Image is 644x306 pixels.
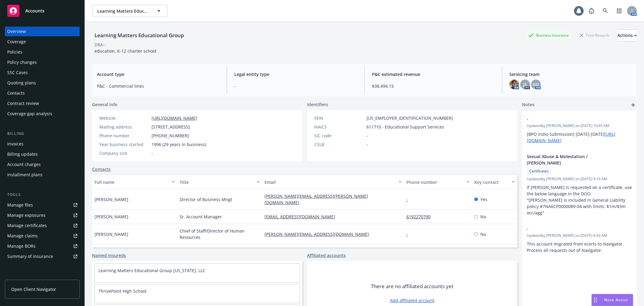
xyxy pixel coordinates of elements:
[613,5,625,17] a: Switch app
[180,228,260,240] span: Chief of Staff/Director of Human Resources
[367,115,453,121] span: [US_EMPLOYER_IDENTIFICATION_NUMBER]
[11,286,56,292] span: Open Client Navigator
[234,71,357,77] span: Legal entity type
[92,5,168,17] button: Learning Matters Educational Group
[367,124,444,130] span: 611710 - Educational Support Services
[177,175,262,189] button: Title
[527,226,616,232] span: -
[591,294,633,306] button: Nova Assist
[5,200,80,210] a: Manage files
[5,170,80,180] a: Installment plans
[5,57,80,67] a: Policy changes
[7,57,37,67] div: Policy changes
[5,27,80,36] a: Overview
[5,273,80,279] div: Analytics hub
[5,231,80,241] a: Manage claims
[372,71,495,77] span: P&C estimated revenue
[95,48,156,54] span: education, K-12 charter school
[522,221,637,258] div: -Updatedby [PERSON_NAME] on [DATE] 6:43 AMThis account migrated from ecerts to Navigator. Process...
[92,166,111,172] a: Contacts
[527,241,625,253] span: This account migrated from ecerts to Navigator. Process all requests out of Navigator.
[97,83,219,89] span: P&C - Commercial lines
[92,101,117,108] span: General info
[480,213,486,220] span: No
[7,149,38,159] div: Billing updates
[5,37,80,47] a: Coverage
[480,231,486,237] span: No
[314,132,364,139] div: SIC code
[264,214,340,220] a: [EMAIL_ADDRESS][DOMAIN_NAME]
[406,231,413,237] a: -
[7,68,28,77] div: SSC Cases
[406,179,463,185] div: Phone number
[7,139,24,149] div: Invoices
[92,175,177,189] button: Full name
[522,111,637,148] div: -Updatedby [PERSON_NAME] on [DATE] 10:45 AM[BPO Indio Submission] [DATE]-[DATE][URL][DOMAIN_NAME]
[97,8,149,14] span: Learning Matters Educational Group
[7,109,52,119] div: Coverage gap analysis
[7,200,33,210] div: Manage files
[92,252,126,259] a: Named insureds
[307,252,346,259] a: Affiliated accounts
[527,176,632,182] span: Updated by [PERSON_NAME] on [DATE] 9:19 AM
[480,196,487,203] span: Yes
[522,101,534,109] span: Notes
[527,184,632,216] p: If [PERSON_NAME] is requested on a certificate, use the below language in the DOO: "[PERSON_NAME]...
[152,150,153,156] span: -
[5,210,80,220] a: Manage exposures
[527,123,632,129] span: Updated by [PERSON_NAME] on [DATE] 10:45 AM
[406,197,413,202] a: -
[314,115,364,121] div: FEIN
[97,71,219,77] span: Account type
[404,175,472,189] button: Phone number
[5,2,80,19] a: Accounts
[99,141,149,148] div: Year business started
[5,139,80,149] a: Invoices
[522,148,637,221] div: Sexual Abuse & Molestation / [PERSON_NAME]CertificatesUpdatedby [PERSON_NAME] on [DATE] 9:19 AMIf...
[7,221,47,230] div: Manage certificates
[95,213,128,220] span: [PERSON_NAME]
[371,283,453,290] span: There are no affiliated accounts yet
[307,101,328,108] span: Identifiers
[7,47,22,57] div: Policies
[7,210,46,220] div: Manage exposures
[529,168,549,174] span: Certificates
[630,101,637,109] a: add
[92,31,187,39] div: Learning Matters Educational Group
[234,83,357,89] span: -
[367,141,368,148] span: -
[180,196,232,203] span: Director of Business Mngt
[7,160,41,169] div: Account charges
[98,268,205,273] a: Learning Matters Educational Group [US_STATE], LLC
[95,41,106,48] div: DBA: -
[5,149,80,159] a: Billing updates
[152,124,190,130] span: [STREET_ADDRESS]
[99,150,149,156] div: Company size
[314,141,364,148] div: CSLB
[5,109,80,119] a: Coverage gap analysis
[472,175,517,189] button: Key contact
[525,31,572,39] div: Business Insurance
[7,231,38,241] div: Manage claims
[523,81,527,88] span: JS
[527,153,616,166] span: Sexual Abuse & Molestation / [PERSON_NAME]
[5,68,80,77] a: SSC Cases
[474,179,508,185] div: Key contact
[527,233,632,238] span: Updated by [PERSON_NAME] on [DATE] 6:43 AM
[604,297,628,302] span: Nova Assist
[5,192,80,198] div: Tools
[617,29,637,41] button: Actions
[577,31,613,39] div: Total Rewards
[599,5,611,17] a: Search
[264,193,368,205] a: [PERSON_NAME][EMAIL_ADDRESS][PERSON_NAME][DOMAIN_NAME]
[99,124,149,130] div: Mailing address
[152,141,206,148] span: 1996 (29 years in business)
[7,88,25,98] div: Contacts
[264,179,395,185] div: Email
[95,231,128,237] span: [PERSON_NAME]
[152,132,189,139] span: [PHONE_NUMBER]
[99,132,149,139] div: Phone number
[406,214,435,220] a: 6192270790
[5,78,80,88] a: Quoting plans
